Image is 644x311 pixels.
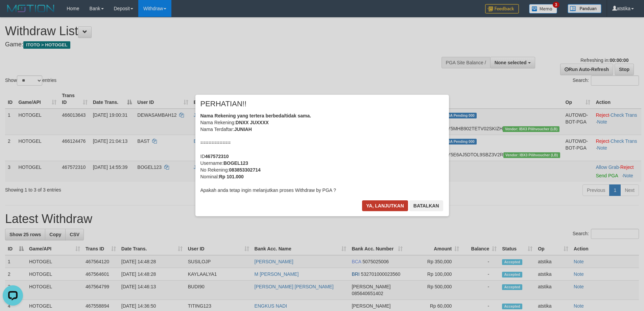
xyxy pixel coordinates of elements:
b: JUNIAH [234,127,252,132]
button: Ya, lanjutkan [362,200,408,211]
b: Nama Rekening yang tertera berbeda/tidak sama. [200,113,311,118]
b: 467572310 [205,154,229,159]
span: PERHATIAN!! [200,101,247,107]
button: Batalkan [409,200,443,211]
b: Rp 101.000 [219,174,244,179]
b: DNXX JUXXXX [236,120,269,125]
button: Open LiveChat chat widget [3,3,23,23]
b: 083853302714 [229,167,260,173]
b: BOGEL123 [223,160,248,166]
div: Nama Rekening: Nama Terdaftar: =========== ID Username: No Rekening: Nominal: Apakah anda tetap i... [200,112,444,194]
